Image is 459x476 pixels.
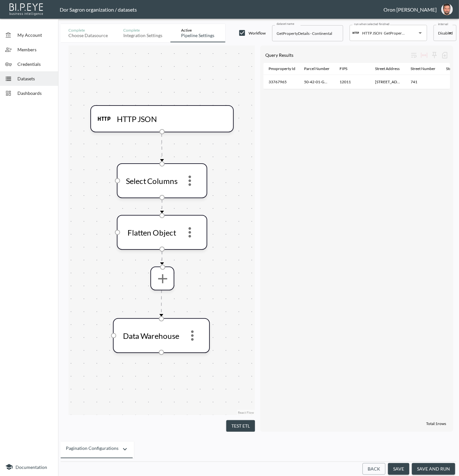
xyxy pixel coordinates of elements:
div: Sticky left columns: 0 [429,50,440,60]
button: save [388,463,409,475]
span: Street Number [411,65,444,73]
span: Dashboards [17,90,53,96]
span: My Account [17,32,53,38]
button: more [179,222,200,243]
span: Pmxproperty Id [269,65,304,73]
span: Workflow [249,31,266,35]
span: Street Address [375,65,408,73]
div: Complete [124,28,163,33]
div: Select Columns [124,176,179,186]
label: dataset name [277,22,294,26]
div: Active [181,28,215,33]
div: Pmxproperty Id [269,65,295,73]
span: Credentials [17,61,53,67]
div: Complete [68,28,108,33]
input: Select dataset [382,28,406,38]
span: Datasets [17,75,53,82]
span: FIPS [340,65,356,73]
span: Parcel Number [304,65,338,73]
th: 741 [405,75,441,89]
div: Oron [PERSON_NAME] [383,6,437,13]
th: 33767965 [263,75,299,89]
th: 12011 [334,75,370,89]
div: Disabled [438,29,446,37]
div: Flatten Object [124,228,179,237]
img: f7df4f0b1e237398fe25aedd0497c453 [441,4,453,15]
div: Pagination configurations [66,445,118,454]
img: http icon [97,112,110,125]
p: HTTP JSON [362,30,382,36]
a: Documentation [5,463,53,471]
div: Street Number [411,65,435,73]
div: Dor Sagron organization / datasets [60,6,383,13]
div: Choose datasource [68,33,108,38]
img: bipeye-logo [8,2,45,16]
div: Wrap text [409,50,419,60]
div: Query Results [265,52,409,58]
button: more [152,268,173,289]
div: FIPS [340,65,347,73]
button: more [179,170,200,191]
div: Street Address [375,65,400,73]
img: http icon [352,30,359,36]
p: HTTP JSON [117,114,157,124]
button: Open [416,28,425,37]
div: Data Warehouse [120,331,182,340]
th: 741 BAYSHORE DR # 2S [370,75,405,89]
div: Pipeline settings [181,33,215,38]
div: Toggle table layout between fixed and auto (default: auto) [419,50,429,60]
div: Parcel Number [304,65,330,73]
label: interval [438,22,448,26]
button: save and run [412,463,455,475]
button: more [182,325,203,346]
button: Back [362,463,385,475]
label: run when selected finished [354,22,390,26]
span: Total: 1 rows [426,421,446,426]
g: Edge from dataset-integration to 0 [162,134,162,161]
button: oron@bipeye.com [437,2,457,17]
th: 50-42-01-GA-0010 [299,75,334,89]
span: Documentation [15,464,47,470]
button: Test ETL [226,420,255,432]
a: React Flow attribution [238,410,254,414]
div: Integration settings [124,33,163,38]
span: Members [17,46,53,53]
